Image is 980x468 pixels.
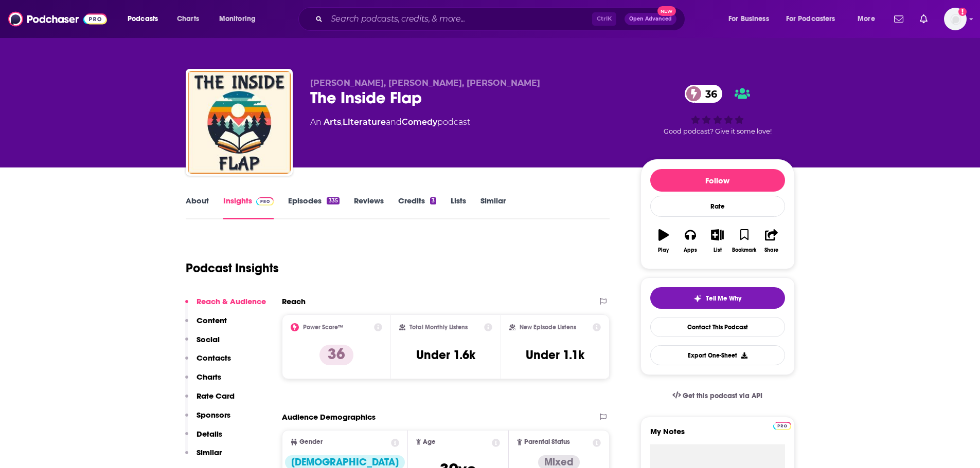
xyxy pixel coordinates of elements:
div: Search podcasts, credits, & more... [308,7,695,31]
h2: Total Monthly Listens [409,324,468,331]
a: 36 [685,85,722,103]
button: open menu [212,11,269,27]
h1: Podcast Insights [186,260,279,276]
button: Details [185,429,222,448]
button: Play [650,222,677,259]
img: Podchaser Pro [773,422,791,430]
p: Details [197,429,222,439]
span: and [386,117,402,127]
div: An podcast [310,116,470,128]
img: The Inside Flap [188,71,291,174]
h2: Power Score™ [303,324,343,331]
span: Get this podcast via API [683,391,762,400]
img: Podchaser Pro [256,197,274,205]
svg: Add a profile image [958,8,967,16]
button: Show profile menu [944,8,967,30]
span: , [341,117,343,127]
button: Sponsors [185,410,230,429]
button: Social [185,334,220,353]
button: List [704,222,730,259]
a: Comedy [402,117,437,127]
span: Open Advanced [629,16,672,22]
p: Reach & Audience [197,296,266,306]
button: open menu [120,11,171,27]
p: Social [197,334,220,344]
a: Pro website [773,420,791,430]
a: Reviews [354,196,384,219]
div: Rate [650,196,785,217]
a: About [186,196,209,219]
p: 36 [319,345,353,365]
div: Share [764,247,778,253]
p: Contacts [197,353,231,363]
button: Rate Card [185,391,235,410]
h2: Reach [282,296,306,306]
span: New [657,6,676,16]
span: Podcasts [128,12,158,26]
button: Bookmark [731,222,758,259]
span: 36 [695,85,722,103]
button: Charts [185,372,221,391]
button: Open AdvancedNew [625,13,676,25]
button: Export One-Sheet [650,345,785,365]
a: Contact This Podcast [650,317,785,337]
div: 3 [430,197,436,204]
h2: New Episode Listens [520,324,576,331]
span: More [858,12,875,26]
span: For Business [728,12,769,26]
button: open menu [850,11,888,27]
a: Literature [343,117,386,127]
a: Episodes335 [288,196,339,219]
p: Content [197,315,227,325]
button: open menu [721,11,782,27]
span: Ctrl K [592,12,616,26]
span: Parental Status [524,439,570,445]
a: Show notifications dropdown [890,10,907,28]
span: Tell Me Why [706,294,741,303]
span: Good podcast? Give it some love! [664,127,772,135]
a: Show notifications dropdown [916,10,932,28]
a: Get this podcast via API [664,383,771,408]
h3: Under 1.6k [416,347,475,363]
label: My Notes [650,426,785,444]
a: Arts [324,117,341,127]
div: Apps [684,247,697,253]
button: Follow [650,169,785,192]
img: Podchaser - Follow, Share and Rate Podcasts [8,9,107,29]
img: User Profile [944,8,967,30]
a: InsightsPodchaser Pro [223,196,274,219]
span: For Podcasters [786,12,835,26]
button: Content [185,315,227,334]
button: Contacts [185,353,231,372]
p: Sponsors [197,410,230,420]
button: open menu [779,11,850,27]
input: Search podcasts, credits, & more... [327,11,592,27]
div: Play [658,247,669,253]
button: Reach & Audience [185,296,266,315]
button: tell me why sparkleTell Me Why [650,287,785,309]
a: Lists [451,196,466,219]
span: Gender [299,439,323,445]
img: tell me why sparkle [693,294,702,303]
div: 335 [327,197,339,204]
p: Similar [197,447,222,457]
button: Apps [677,222,704,259]
a: Charts [170,11,205,27]
div: List [714,247,722,253]
span: Monitoring [219,12,256,26]
a: Similar [480,196,506,219]
h2: Audience Demographics [282,412,376,422]
p: Charts [197,372,221,382]
span: Age [423,439,436,445]
a: Credits3 [398,196,436,219]
div: 36Good podcast? Give it some love! [640,78,795,142]
span: [PERSON_NAME], [PERSON_NAME], [PERSON_NAME] [310,78,540,88]
button: Share [758,222,785,259]
h3: Under 1.1k [526,347,584,363]
p: Rate Card [197,391,235,401]
button: Similar [185,447,222,466]
span: Charts [177,12,199,26]
span: Logged in as smeizlik [944,8,967,30]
